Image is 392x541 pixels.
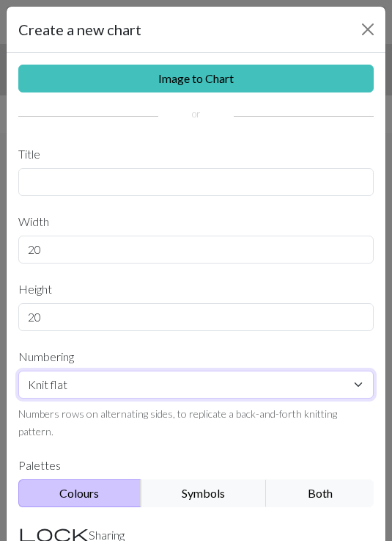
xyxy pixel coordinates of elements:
[10,208,382,236] label: Width
[18,479,141,507] button: Colours
[18,65,374,92] a: Image to Chart
[18,18,141,40] h5: Create a new chart
[10,140,382,168] label: Title
[10,451,382,479] label: Palettes
[10,343,382,371] label: Numbering
[356,18,380,41] button: Close
[141,479,267,507] button: Symbols
[10,275,382,303] label: Height
[18,407,337,437] small: Numbers rows on alternating sides, to replicate a back-and-forth knitting pattern.
[266,479,374,507] button: Both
